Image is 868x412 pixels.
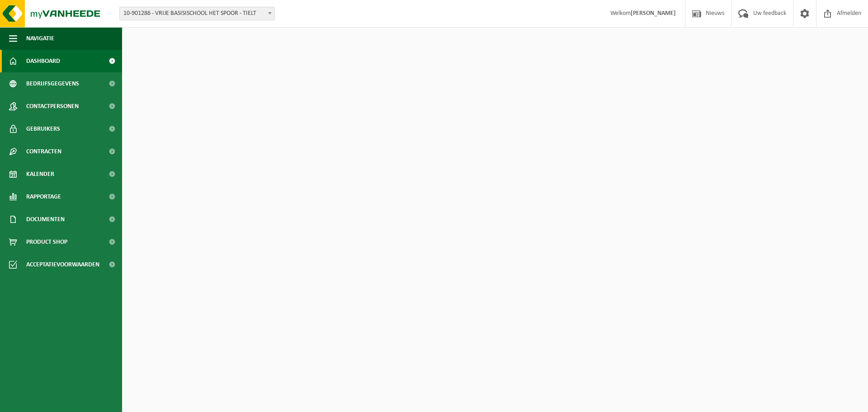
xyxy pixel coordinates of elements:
span: Navigatie [26,27,54,50]
span: 10-901286 - VRIJE BASISISCHOOL HET SPOOR - TIELT [120,7,274,20]
span: Documenten [26,208,65,231]
span: Contactpersonen [26,95,79,118]
span: Acceptatievoorwaarden [26,253,99,276]
span: Bedrijfsgegevens [26,72,79,95]
span: Dashboard [26,50,60,72]
span: Contracten [26,140,61,163]
span: Rapportage [26,185,61,208]
span: Gebruikers [26,118,60,140]
strong: [PERSON_NAME] [631,10,676,17]
span: 10-901286 - VRIJE BASISISCHOOL HET SPOOR - TIELT [119,7,275,20]
span: Kalender [26,163,54,185]
span: Product Shop [26,231,67,253]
